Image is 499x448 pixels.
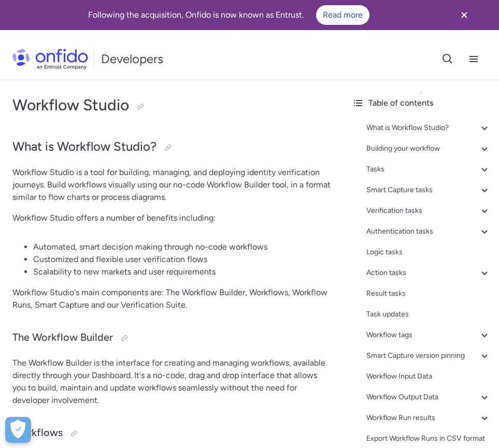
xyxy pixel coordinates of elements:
div: Following the acquisition, Onfido is now known as Entrust. [12,5,445,25]
p: The Workflow Builder is the interface for creating and managing workflows, available directly thr... [12,357,331,407]
h1: Developers [101,51,163,67]
div: Table of contents [352,97,491,109]
button: Close banner [445,2,483,28]
li: Scalability to new markets and user requirements [33,266,331,278]
a: Logic tasks [366,246,491,258]
h2: What is Workflow Studio? [12,138,331,156]
a: Building your workflow [366,142,491,155]
h1: Workflow Studio [12,95,331,115]
a: Action tasks [366,267,491,279]
button: Open Preferences [5,417,31,443]
div: Cookie Preferences [5,417,31,443]
a: Smart Capture tasks [366,184,491,196]
p: Workflow Studio offers a number of benefits including: [12,212,331,224]
a: What is Workflow Studio? [366,122,491,134]
button: Open navigation menu button [461,46,487,72]
a: Verification tasks [366,205,491,217]
a: Workflow tags [366,329,491,341]
img: Onfido Logo [12,49,88,69]
a: Task updates [366,308,491,321]
p: Workflow Studio is a tool for building, managing, and deploying identity verification journeys. B... [12,166,331,204]
li: Automated, smart decision making through no-code workflows [33,241,331,253]
p: Workflow Studio's main components are: The Workflow Builder, Workflows, Workflow Runs, Smart Capt... [12,286,331,311]
a: Workflow Input Data [366,370,491,383]
a: Result tasks [366,287,491,300]
a: Smart Capture version pinning [366,350,491,362]
a: Authentication tasks [366,225,491,238]
a: Export Workflow Runs in CSV format [366,432,491,445]
li: Customized and flexible user verification flows [33,253,331,266]
a: Tasks [366,163,491,176]
a: Read more [316,5,369,25]
a: Workflow Output Data [366,391,491,403]
svg: Open search button [441,53,454,65]
button: Open search button [435,46,461,72]
svg: Open navigation menu button [467,53,480,65]
a: Workflow Run results [366,412,491,424]
h3: The Workflow Builder [12,330,331,346]
h3: Workflows [12,425,331,442]
svg: Close banner [458,9,471,21]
